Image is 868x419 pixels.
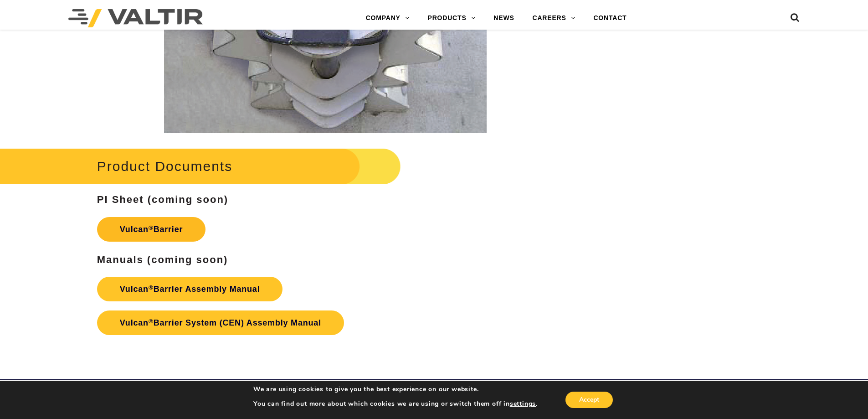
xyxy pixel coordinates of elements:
[524,9,585,27] a: CAREERS
[584,9,636,27] a: CONTACT
[97,277,283,301] a: Vulcan®Barrier Assembly Manual
[565,392,613,408] button: Accept
[419,9,485,27] a: PRODUCTS
[253,385,538,393] p: We are using cookies to give you the best experience on our website.
[149,284,154,291] sup: ®
[149,224,154,231] sup: ®
[97,310,344,335] a: Vulcan®Barrier System (CEN) Assembly Manual
[68,9,203,27] img: Valtir
[253,400,538,408] p: You can find out more about which cookies we are using or switch them off in .
[97,254,228,265] strong: Manuals (coming soon)
[97,194,228,205] strong: PI Sheet (coming soon)
[510,400,536,408] button: settings
[97,217,206,242] a: Vulcan®Barrier
[149,318,154,325] sup: ®
[357,9,419,27] a: COMPANY
[484,9,523,27] a: NEWS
